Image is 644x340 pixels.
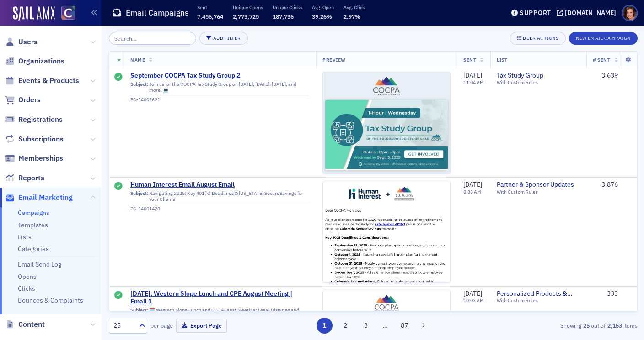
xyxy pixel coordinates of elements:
span: [DATE] [463,289,482,298]
a: Clicks [18,284,35,293]
a: September COCPA Tax Study Group 2 [130,72,310,80]
a: Categories [18,245,49,253]
a: Users [5,37,38,47]
span: [DATE] [463,71,482,79]
p: Unique Clicks [273,4,302,10]
span: Registrations [18,115,63,125]
div: With Custom Rules [497,298,580,303]
div: 🗓️ Western Slope Lunch and CPE August Meeting: Legal Disputes and Issues for Accountants [130,307,310,321]
span: Content [18,319,45,330]
span: List [497,57,507,63]
button: Add Filter [199,32,248,45]
p: Unique Opens [233,4,263,10]
span: # Sent [593,57,610,63]
a: View Homepage [55,6,75,21]
a: [DATE]: Western Slope Lunch and CPE August Meeting | Email 1 [130,290,310,306]
a: Personalized Products & Events [497,290,580,298]
a: Email Marketing [5,193,73,203]
div: EC-14001428 [130,206,310,212]
a: Templates [18,221,48,229]
span: 2.97% [343,13,360,20]
span: 7,456,764 [197,13,223,20]
a: Bounces & Complaints [18,296,83,304]
button: [DOMAIN_NAME] [557,10,619,16]
span: Sent [463,57,476,63]
p: Avg. Click [343,4,365,10]
span: 187,736 [273,13,294,20]
time: 8:33 AM [463,188,481,194]
div: EC-14002621 [130,97,310,103]
div: Navigating 2025: Key 401(k) Deadlines & [US_STATE] SecureSavings for Your Clients [130,190,310,204]
input: Search… [109,32,196,45]
div: 333 [593,290,618,298]
time: 11:04 AM [463,79,484,85]
button: Bulk Actions [510,32,565,45]
a: Email Send Log [18,260,61,268]
span: Subject: [130,307,148,319]
a: Opens [18,272,37,281]
div: Showing out of items [468,321,638,330]
h1: Email Campaigns [126,7,189,18]
p: Sent [197,4,223,10]
time: 10:03 AM [463,297,484,303]
div: 3,876 [593,181,618,189]
div: Join us for the COCPA Tax Study Group on [DATE], [DATE], [DATE], and more! 💻 [130,81,310,95]
p: Avg. Open [312,4,334,10]
a: Orders [5,95,41,105]
a: Registrations [5,115,63,125]
a: Events & Products [5,76,79,86]
div: Bulk Actions [523,36,558,41]
span: Email Marketing [18,193,73,203]
div: [DOMAIN_NAME] [565,9,616,17]
span: Memberships [18,153,63,163]
div: Support [520,9,551,17]
span: Orders [18,95,41,105]
span: Organizations [18,56,64,66]
span: Subject: [130,81,148,93]
a: New Email Campaign [569,33,638,42]
a: Reports [5,173,44,183]
span: Preview [322,57,346,63]
span: Events & Products [18,76,79,86]
div: Sent [114,182,123,191]
div: Sent [114,291,123,300]
button: 1 [317,318,333,334]
button: 2 [337,318,353,334]
div: 25 [113,321,134,330]
div: 3,639 [593,72,618,80]
a: Memberships [5,153,63,163]
a: Tax Study Group [497,72,580,80]
span: 2,773,725 [233,13,259,20]
a: Lists [18,233,32,241]
a: Partner & Sponsor Updates [497,181,580,189]
button: 3 [358,318,374,334]
button: 87 [397,318,413,334]
span: 39.26% [312,13,332,20]
strong: 25 [581,321,591,330]
a: Human Interest Email August Email [130,181,310,189]
span: Subject: [130,190,148,202]
span: Subscriptions [18,134,64,144]
img: SailAMX [61,6,75,20]
a: Organizations [5,56,64,66]
a: Campaigns [18,209,49,217]
span: Name [130,57,145,63]
img: SailAMX [13,6,55,21]
button: Export Page [176,319,227,333]
div: With Custom Rules [497,188,580,194]
span: … [379,321,392,330]
a: Content [5,319,45,330]
div: With Custom Rules [497,79,580,85]
label: per page [150,321,173,330]
span: [DATE] [463,180,482,188]
strong: 2,153 [606,321,623,330]
span: Reports [18,173,44,183]
span: Profile [622,5,638,21]
button: New Email Campaign [569,32,638,45]
div: Sent [114,73,123,82]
